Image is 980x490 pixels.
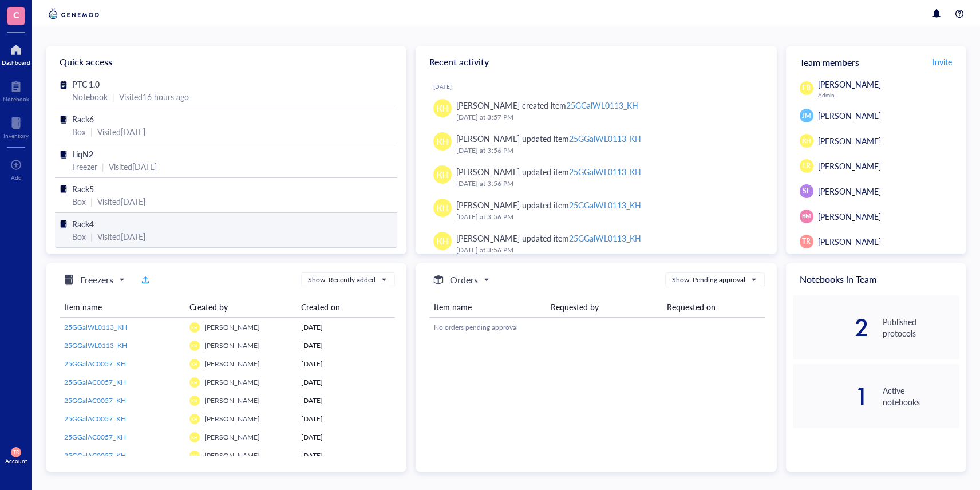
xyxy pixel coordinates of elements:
a: KH[PERSON_NAME] created item25GGalWL0113_KH[DATE] at 3:57 PM [425,94,767,128]
span: 25GGalAC0057_KH [64,432,126,442]
div: | [90,230,93,243]
span: [PERSON_NAME] [818,160,881,172]
div: | [90,195,93,208]
div: Quick access [46,46,406,78]
div: Visited 16 hours ago [119,90,189,103]
h5: Orders [450,273,478,287]
div: Freezer [72,160,97,173]
div: [DATE] at 3:56 PM [456,178,758,189]
span: PTC 1.0 [72,78,100,90]
span: KH [192,398,198,404]
a: 25GGalAC0057_KH [64,396,180,406]
span: [PERSON_NAME] [818,135,881,147]
a: KH[PERSON_NAME] updated item25GGalWL0113_KH[DATE] at 3:56 PM [425,227,767,260]
span: Invite [932,56,952,68]
span: JM [802,111,811,121]
span: KH [192,435,198,440]
span: C [13,7,19,22]
a: Inventory [3,114,29,139]
th: Item name [429,297,546,318]
span: KH [437,135,449,148]
div: Account [5,457,27,464]
span: KH [192,417,198,422]
span: BM [802,212,811,220]
div: Add [11,174,22,181]
span: [PERSON_NAME] [818,185,881,197]
a: 25GGalAC0057_KH [64,432,180,442]
div: Active notebooks [883,385,959,408]
span: [PERSON_NAME] [204,432,260,442]
div: [PERSON_NAME] updated item [456,199,641,211]
a: 25GGalAC0057_KH [64,414,180,424]
div: [DATE] at 3:56 PM [456,211,758,223]
a: 25GGalAC0057_KH [64,451,180,461]
div: Show: Recently added [308,275,376,285]
span: SF [803,186,811,196]
a: 25GGalAC0057_KH [64,377,180,388]
div: No orders pending approval [434,322,760,333]
div: [DATE] [301,359,390,369]
span: KH [437,102,449,114]
span: KH [192,343,198,349]
a: Notebook [3,77,29,102]
span: [PERSON_NAME] [818,211,881,222]
a: 25GGalAC0057_KH [64,359,180,369]
span: 25GGalAC0057_KH [64,396,126,405]
div: 25GGalWL0113_KH [569,232,641,244]
div: [DATE] [301,377,390,388]
span: TR [802,236,811,247]
div: Recent activity [416,46,776,78]
div: [DATE] [301,414,390,424]
div: 25GGalWL0113_KH [566,100,638,111]
span: [PERSON_NAME] [204,396,260,405]
div: Notebook [72,90,108,103]
div: 2 [793,318,870,337]
span: Rack6 [72,113,94,125]
span: 25GGalAC0057_KH [64,377,126,387]
span: Rack5 [72,183,94,195]
span: KH [437,201,449,214]
div: | [90,125,93,138]
button: Invite [932,53,953,71]
a: KH[PERSON_NAME] updated item25GGalWL0113_KH[DATE] at 3:56 PM [425,194,767,227]
div: 25GGalWL0113_KH [569,199,641,211]
a: 25GGalWL0113_KH [64,341,180,351]
div: [DATE] [301,322,390,333]
span: 25GGalAC0057_KH [64,414,126,424]
div: [DATE] [301,396,390,406]
span: FB [802,83,811,93]
span: [PERSON_NAME] [818,78,881,90]
th: Created by [185,297,297,318]
div: [DATE] [301,451,390,461]
div: Published protocols [883,316,959,339]
div: 1 [793,387,870,405]
div: Notebook [3,96,29,102]
div: Box [72,230,86,243]
span: KH [802,136,811,146]
div: [PERSON_NAME] updated item [456,132,641,145]
div: Inventory [3,132,29,139]
span: [PERSON_NAME] [204,359,260,369]
div: 25GGalWL0113_KH [569,133,641,144]
div: | [102,160,104,173]
div: Show: Pending approval [672,275,745,285]
span: 25GGalAC0057_KH [64,359,126,369]
span: 25GGalAC0057_KH [64,451,126,460]
span: KH [437,235,449,247]
span: [PERSON_NAME] [204,377,260,387]
span: KH [192,453,198,459]
div: [PERSON_NAME] updated item [456,165,641,178]
a: KH[PERSON_NAME] updated item25GGalWL0113_KH[DATE] at 3:56 PM [425,161,767,194]
span: [PERSON_NAME] [204,322,260,332]
span: [PERSON_NAME] [204,414,260,424]
div: Visited [DATE] [97,230,145,243]
span: KH [437,168,449,181]
div: | [112,90,114,103]
a: KH[PERSON_NAME] updated item25GGalWL0113_KH[DATE] at 3:56 PM [425,128,767,161]
span: 25GGalWL0113_KH [64,341,127,350]
span: [PERSON_NAME] [204,451,260,460]
div: [DATE] [301,341,390,351]
span: LiqN2 [72,148,93,160]
div: Box [72,195,86,208]
span: KH [192,325,198,330]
